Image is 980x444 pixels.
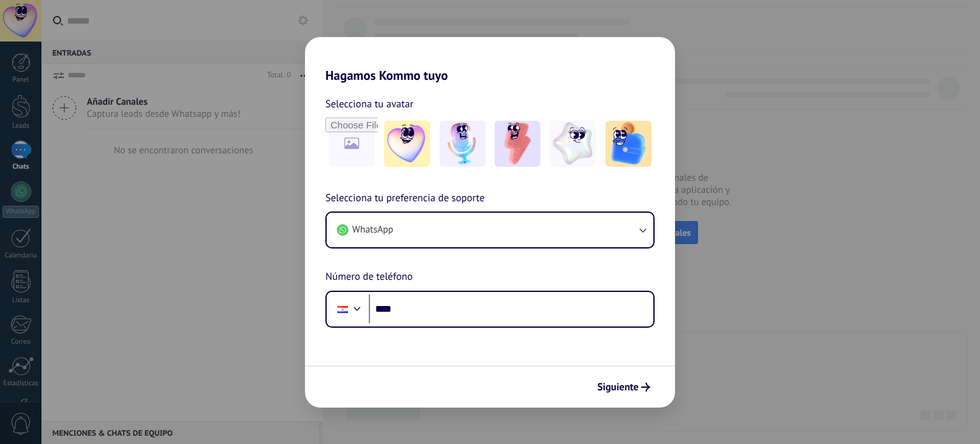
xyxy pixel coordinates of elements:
img: -4.jpeg [550,121,596,167]
button: WhatsApp [327,213,653,247]
img: -5.jpeg [605,121,651,167]
button: Siguiente [591,376,656,398]
span: Siguiente [597,383,639,392]
span: Selecciona tu preferencia de soporte [325,190,485,207]
span: WhatsApp [352,224,393,236]
div: Paraguay: + 595 [330,296,355,323]
img: -3.jpeg [494,121,540,167]
span: Número de teléfono [325,269,413,286]
h2: Hagamos Kommo tuyo [305,37,675,83]
img: -2.jpeg [440,121,486,167]
img: -1.jpeg [384,121,430,167]
span: Selecciona tu avatar [325,96,413,112]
